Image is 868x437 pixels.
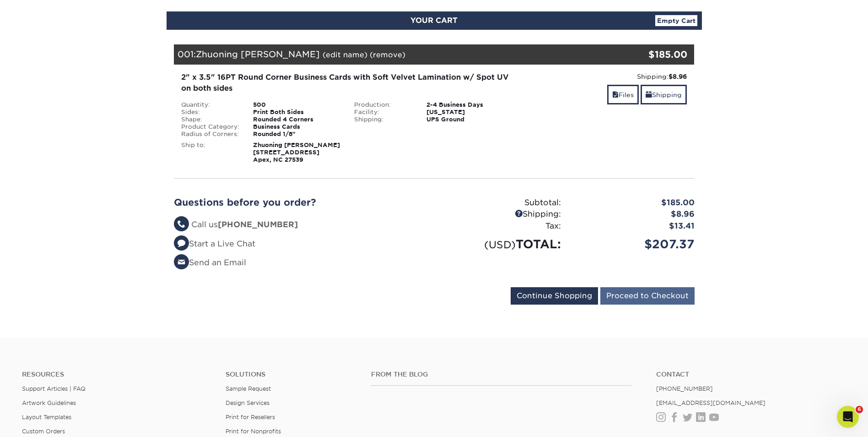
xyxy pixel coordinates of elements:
span: files [612,91,619,98]
strong: Zhuoning [PERSON_NAME] [STREET_ADDRESS] Apex, NC 27539 [253,142,340,163]
a: Start a Live Chat [174,239,255,248]
div: $13.41 [568,220,701,232]
div: [US_STATE] [420,109,521,116]
div: 500 [246,101,347,109]
a: [EMAIL_ADDRESS][DOMAIN_NAME] [656,399,766,406]
iframe: Intercom live chat [837,406,859,428]
a: Send an Email [174,258,246,267]
span: shipping [646,91,652,98]
a: Artwork Guidelines [22,399,76,406]
div: Production: [347,101,420,109]
input: Continue Shopping [511,287,598,305]
div: Tax: [434,220,568,232]
div: $207.37 [568,235,701,253]
span: YOUR CART [410,16,458,25]
iframe: Google Customer Reviews [2,409,78,434]
div: Product Category: [174,123,247,131]
div: Print Both Sides [246,109,347,116]
div: Shape: [174,116,247,123]
div: Facility: [347,109,420,116]
a: Print for Resellers [226,414,275,421]
div: UPS Ground [420,116,521,123]
a: [PHONE_NUMBER] [656,385,713,392]
div: $8.96 [568,208,701,220]
strong: [PHONE_NUMBER] [218,220,298,229]
a: Print for Nonprofits [226,428,281,435]
div: $185.00 [608,48,688,61]
div: Ship to: [174,142,247,164]
div: 2-4 Business Days [420,101,521,109]
h2: Questions before you order? [174,197,427,208]
span: Zhuoning [PERSON_NAME] [196,49,320,59]
div: Shipping: [347,116,420,123]
a: Contact [656,371,846,378]
div: Shipping: [434,208,568,220]
div: Subtotal: [434,197,568,209]
a: (remove) [370,50,405,59]
a: Design Services [226,399,270,406]
div: 001: [174,44,608,65]
a: Empty Cart [655,15,697,26]
a: (edit name) [323,50,367,59]
small: (USD) [484,239,516,251]
a: Shipping [641,85,687,104]
div: Business Cards [246,123,347,131]
h4: Resources [22,371,212,378]
div: Shipping: [528,72,687,81]
span: 6 [856,406,863,413]
div: $185.00 [568,197,701,209]
div: Radius of Corners: [174,131,247,138]
div: TOTAL: [434,235,568,253]
div: Sides: [174,109,247,116]
div: Quantity: [174,101,247,109]
a: Sample Request [226,385,271,392]
strong: $8.96 [669,73,687,80]
input: Proceed to Checkout [600,287,695,305]
a: Files [607,85,639,104]
div: Rounded 1/8" [246,131,347,138]
div: Rounded 4 Corners [246,116,347,123]
a: Support Articles | FAQ [22,385,86,392]
h4: From the Blog [371,371,631,378]
li: Call us [174,219,427,231]
h4: Solutions [226,371,357,378]
div: 2" x 3.5" 16PT Round Corner Business Cards with Soft Velvet Lamination w/ Spot UV on both sides [181,72,514,94]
